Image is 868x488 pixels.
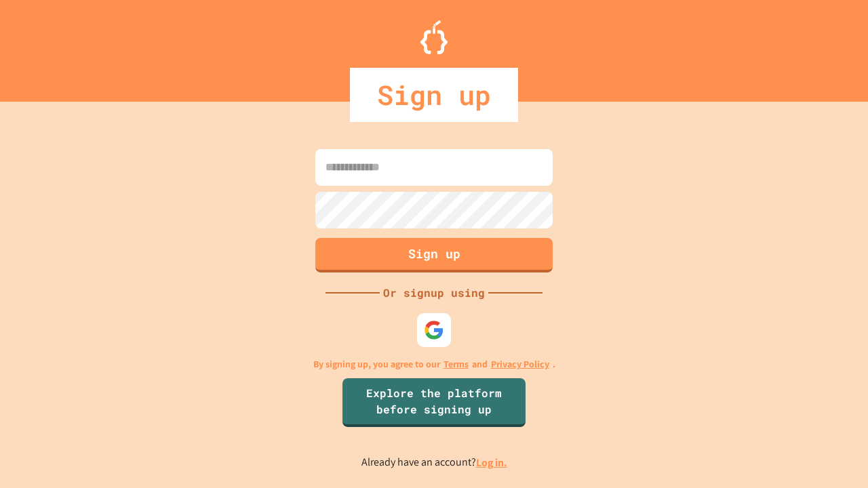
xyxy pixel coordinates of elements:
[361,454,507,471] p: Already have an account?
[476,455,507,470] a: Log in.
[315,238,553,272] button: Sign up
[342,378,526,427] a: Explore the platform before signing up
[313,357,555,371] p: By signing up, you agree to our and .
[380,285,488,301] div: Or signup using
[350,68,518,122] div: Sign up
[420,20,448,54] img: Logo.svg
[424,320,444,340] img: google-icon.svg
[443,357,469,371] a: Terms
[491,357,549,371] a: Privacy Policy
